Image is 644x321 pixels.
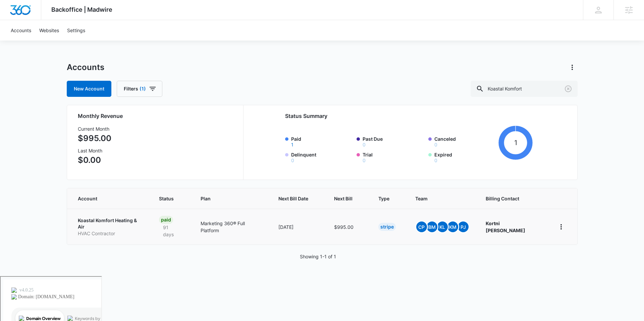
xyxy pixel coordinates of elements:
button: Clear [563,83,574,94]
span: Plan [201,195,262,202]
h3: Current Month [78,125,111,132]
span: Backoffice | Madwire [51,6,112,13]
a: Websites [35,20,63,41]
img: tab_keywords_by_traffic_grey.svg [67,39,72,44]
span: BM [427,221,437,232]
a: Accounts [7,20,35,41]
td: $995.00 [326,209,370,245]
p: HVAC Contractor [78,230,143,237]
span: Team [415,195,460,202]
div: Domain: [DOMAIN_NAME] [17,17,74,23]
a: Koastal Komfort Heating & AirHVAC Contractor [78,217,143,237]
span: Billing Contact [486,195,540,202]
label: Expired [434,151,496,163]
label: Delinquent [291,151,353,163]
p: $0.00 [78,154,111,166]
p: Showing 1-1 of 1 [300,253,336,260]
button: Filters(1) [117,81,162,97]
label: Past Due [363,135,424,147]
a: New Account [67,81,111,97]
img: website_grey.svg [11,17,16,23]
p: Marketing 360® Full Platform [201,220,262,234]
p: 91 days [159,224,184,238]
h2: Status Summary [285,112,533,120]
span: Status [159,195,175,202]
img: tab_domain_overview_orange.svg [18,39,23,44]
span: Type [378,195,389,202]
label: Trial [363,151,424,163]
label: Paid [291,135,353,147]
span: PJ [458,221,469,232]
span: Next Bill [334,195,353,202]
div: Stripe [378,223,396,231]
p: $995.00 [78,132,111,144]
td: [DATE] [270,209,326,245]
h1: Accounts [67,62,104,72]
span: KM [447,221,458,232]
div: Domain Overview [25,40,60,44]
button: home [556,221,567,232]
span: (1) [140,86,146,91]
span: KL [437,221,448,232]
span: Next Bill Date [278,195,308,202]
div: Paid [159,216,173,224]
img: logo_orange.svg [11,11,16,16]
span: Account [78,195,133,202]
input: Search [471,81,578,97]
div: Keywords by Traffic [74,40,113,44]
a: Settings [63,20,89,41]
div: v 4.0.25 [19,11,33,16]
p: Koastal Komfort Heating & Air [78,217,143,230]
span: CP [416,221,427,232]
label: Canceled [434,135,496,147]
h3: Last Month [78,147,111,154]
strong: Kortni [PERSON_NAME] [486,220,525,233]
h2: Monthly Revenue [78,112,235,120]
button: Paid [291,142,293,147]
button: Actions [567,62,578,73]
tspan: 1 [514,138,517,147]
